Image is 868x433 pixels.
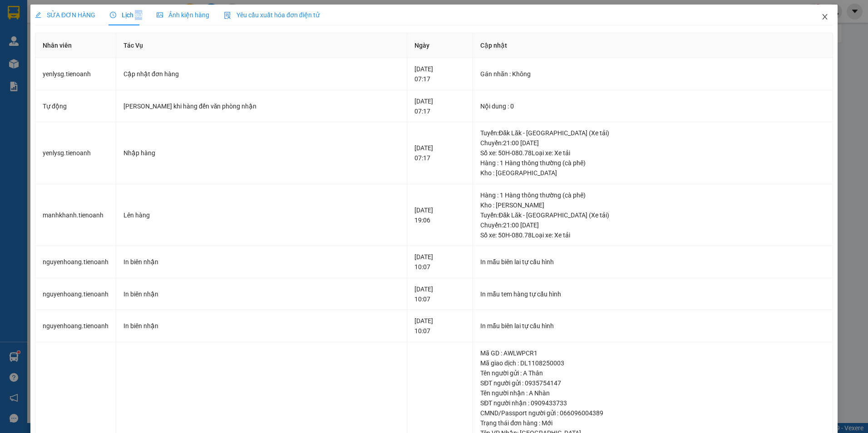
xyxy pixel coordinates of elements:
[224,11,320,19] span: Yêu cầu xuất hóa đơn điện tử
[480,418,825,428] div: Trạng thái đơn hàng : Mới
[480,101,825,111] div: Nội dung : 0
[116,33,407,58] th: Tác Vụ
[821,13,829,20] span: close
[480,257,825,267] div: In mẫu biên lai tự cấu hình
[407,33,473,58] th: Ngày
[480,69,825,79] div: Gán nhãn : Không
[35,11,95,19] span: SỬA ĐƠN HÀNG
[480,398,825,408] div: SĐT người nhận : 0909433733
[35,278,116,310] td: nguyenhoang.tienoanh
[35,58,116,90] td: yenlysg.tienoanh
[414,205,465,225] div: [DATE] 19:06
[123,148,399,158] div: Nhập hàng
[812,5,838,30] button: Close
[123,69,399,79] div: Cập nhật đơn hàng
[224,12,231,19] img: icon
[123,101,399,111] div: [PERSON_NAME] khi hàng đến văn phòng nhận
[414,64,465,84] div: [DATE] 07:17
[35,90,116,123] td: Tự động
[414,96,465,116] div: [DATE] 07:17
[480,158,825,168] div: Hàng : 1 Hàng thông thường (cà phê)
[123,321,399,331] div: In biên nhận
[35,310,116,342] td: nguyenhoang.tienoanh
[157,11,209,19] span: Ảnh kiện hàng
[35,246,116,278] td: nguyenhoang.tienoanh
[480,388,825,398] div: Tên người nhận : A Nhàn
[480,128,825,158] div: Tuyến : Đăk Lăk - [GEOGRAPHIC_DATA] (Xe tải) Chuyến: 21:00 [DATE] Số xe: 50H-080.78 Loại xe: Xe tải
[480,289,825,299] div: In mẫu tem hàng tự cấu hình
[110,11,142,19] span: Lịch sử
[480,200,825,210] div: Kho : [PERSON_NAME]
[480,190,825,200] div: Hàng : 1 Hàng thông thường (cà phê)
[480,348,825,358] div: Mã GD : AWLWPCR1
[123,257,399,267] div: In biên nhận
[414,143,465,163] div: [DATE] 07:17
[480,408,825,418] div: CMND/Passport người gửi : 066096004389
[35,12,41,18] span: edit
[480,321,825,331] div: In mẫu biên lai tự cấu hình
[480,168,825,178] div: Kho : [GEOGRAPHIC_DATA]
[35,122,116,184] td: yenlysg.tienoanh
[35,33,116,58] th: Nhân viên
[414,284,465,304] div: [DATE] 10:07
[123,289,399,299] div: In biên nhận
[473,33,833,58] th: Cập nhật
[414,316,465,336] div: [DATE] 10:07
[480,368,825,378] div: Tên người gửi : A Thân
[480,210,825,240] div: Tuyến : Đăk Lăk - [GEOGRAPHIC_DATA] (Xe tải) Chuyến: 21:00 [DATE] Số xe: 50H-080.78 Loại xe: Xe tải
[35,184,116,246] td: manhkhanh.tienoanh
[157,12,163,18] span: picture
[110,12,116,18] span: clock-circle
[414,252,465,272] div: [DATE] 10:07
[480,358,825,368] div: Mã giao dịch : DL1108250003
[123,210,399,220] div: Lên hàng
[480,378,825,388] div: SĐT người gửi : 0935754147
